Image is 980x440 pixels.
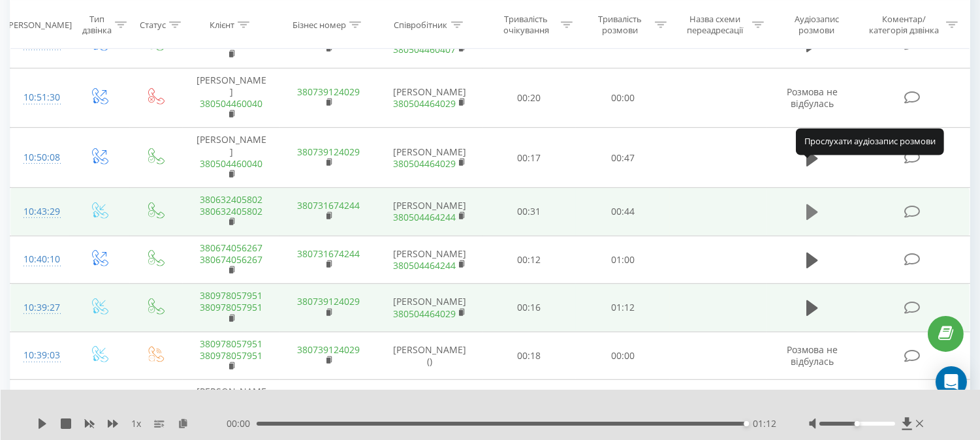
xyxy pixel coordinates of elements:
div: Тривалість очікування [494,14,558,36]
td: 00:44 [576,188,670,236]
div: 10:43:29 [24,199,57,225]
a: 380504460407 [393,43,456,55]
div: 10:51:30 [24,85,57,110]
td: 00:00 [576,332,670,380]
a: 380504464029 [393,97,456,110]
div: Прослухати аудіозапис розмови [796,129,944,155]
a: 380978057951 [200,301,262,313]
span: Розмова не відбулась [787,86,838,110]
div: Коментар/категорія дзвінка [866,14,943,36]
a: 380674056267 [200,242,262,254]
td: [PERSON_NAME] [377,236,482,284]
div: Тип дзвінка [82,14,112,36]
td: 00:18 [482,332,577,380]
td: 00:00 [576,68,670,128]
a: 380739124029 [297,146,360,158]
a: 380674056267 [200,253,262,266]
div: Клієнт [210,19,234,30]
td: [PERSON_NAME] [183,128,280,188]
td: 00:20 [482,68,577,128]
div: Статус [140,19,166,30]
td: 00:16 [482,284,577,332]
span: 00:00 [227,417,257,430]
td: [PERSON_NAME] [377,284,482,332]
td: [PERSON_NAME] (SIP) [377,380,482,440]
a: 380739124029 [297,295,360,307]
a: 380978057951 [200,338,262,350]
div: Назва схеми переадресації [682,14,749,36]
div: Open Intercom Messenger [936,366,967,398]
td: [PERSON_NAME] [377,128,482,188]
div: Співробітник [394,19,448,30]
td: [PERSON_NAME] [377,68,482,128]
td: 00:12 [482,236,577,284]
a: 380504464244 [393,211,456,223]
div: Аудіозапис розмови [779,14,854,36]
td: 02:05 [576,380,670,440]
div: 10:39:03 [24,343,57,368]
div: Бізнес номер [292,19,346,30]
span: 01:12 [753,417,776,430]
div: 10:50:08 [24,145,57,170]
td: 01:00 [576,236,670,284]
td: [PERSON_NAME] [377,188,482,236]
a: 380504464244 [393,259,456,272]
a: 380504464029 [393,157,456,170]
td: 00:07 [482,380,577,440]
a: 380731674244 [297,247,360,260]
a: 380978057951 [200,349,262,362]
div: 10:40:10 [24,247,57,272]
a: 380632405802 [200,205,262,217]
div: Тривалість розмови [588,14,652,36]
td: 01:12 [576,284,670,332]
a: 380731674244 [297,199,360,212]
div: [PERSON_NAME] [6,19,72,30]
div: Accessibility label [855,421,860,426]
a: 380739124029 [297,343,360,356]
span: 1 x [131,417,141,430]
td: [PERSON_NAME] [183,380,280,440]
a: 380739124029 [297,86,360,98]
div: Accessibility label [744,421,749,426]
a: 380978057951 [200,289,262,302]
a: 380504460040 [200,97,262,110]
div: 10:39:27 [24,295,57,321]
a: 380504460040 [200,157,262,170]
td: 00:31 [482,188,577,236]
td: [PERSON_NAME] () [377,332,482,380]
td: [PERSON_NAME] [183,68,280,128]
a: 380632405802 [200,193,262,206]
span: Розмова не відбулась [787,343,838,368]
td: 00:47 [576,128,670,188]
td: 00:17 [482,128,577,188]
a: 380504464029 [393,307,456,320]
